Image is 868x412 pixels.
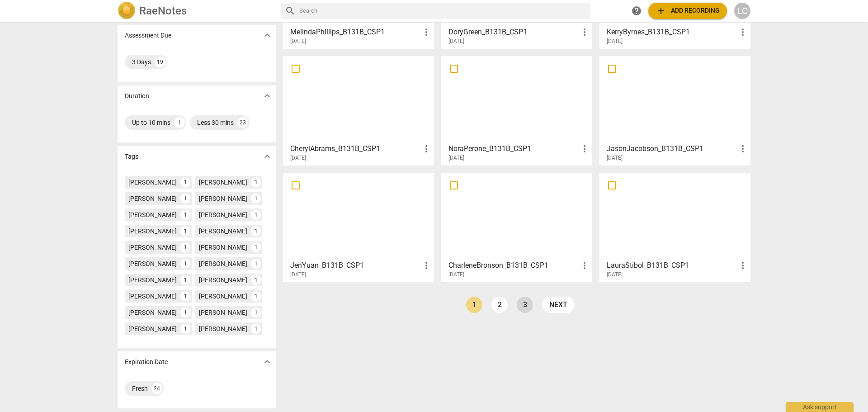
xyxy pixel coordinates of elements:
[128,292,177,301] div: [PERSON_NAME]
[197,118,234,127] div: Less 30 mins
[199,243,247,252] div: [PERSON_NAME]
[251,194,261,204] div: 1
[125,357,168,367] p: Expiration Date
[290,271,306,279] span: [DATE]
[448,154,464,162] span: [DATE]
[128,243,177,252] div: [PERSON_NAME]
[444,59,589,161] a: NoraPerone_B131B_CSP1[DATE]
[199,194,247,203] div: [PERSON_NAME]
[174,117,185,128] div: 1
[125,31,171,40] p: Assessment Due
[290,143,421,154] h3: CherylAbrams_B131B_CSP1
[180,291,190,301] div: 1
[199,227,247,236] div: [PERSON_NAME]
[603,59,747,161] a: JasonJacobson_B131B_CSP1[DATE]
[448,271,464,279] span: [DATE]
[286,176,431,278] a: JenYuan_B131B_CSP1[DATE]
[125,152,138,161] p: Tags
[251,210,261,220] div: 1
[579,27,590,38] span: more_vert
[199,210,247,219] div: [PERSON_NAME]
[262,151,273,162] span: expand_more
[299,4,587,18] input: Search
[155,57,165,67] div: 19
[648,3,727,19] button: Upload
[290,260,421,271] h3: JenYuan_B131B_CSP1
[128,194,177,203] div: [PERSON_NAME]
[237,117,248,128] div: 23
[180,308,190,317] div: 1
[517,297,533,313] a: Page 3
[466,297,482,313] a: Page 1 is your current page
[448,260,579,271] h3: CharleneBronson_B131B_CSP1
[737,260,748,271] span: more_vert
[199,178,247,187] div: [PERSON_NAME]
[128,210,177,219] div: [PERSON_NAME]
[260,89,274,103] button: Show more
[251,308,261,317] div: 1
[737,27,748,38] span: more_vert
[180,324,190,334] div: 1
[286,59,431,161] a: CherylAbrams_B131B_CSP1[DATE]
[128,324,177,333] div: [PERSON_NAME]
[180,194,190,204] div: 1
[421,143,432,154] span: more_vert
[448,27,579,38] h3: DoryGreen_B131B_CSP1
[125,91,149,101] p: Duration
[737,143,748,154] span: more_vert
[448,143,579,154] h3: NoraPerone_B131B_CSP1
[786,402,854,412] div: Ask support
[128,275,177,284] div: [PERSON_NAME]
[180,177,190,187] div: 1
[128,178,177,187] div: [PERSON_NAME]
[180,210,190,220] div: 1
[199,308,247,317] div: [PERSON_NAME]
[607,260,737,271] h3: LauraStibol_B131B_CSP1
[542,297,575,313] a: next
[251,291,261,301] div: 1
[180,242,190,252] div: 1
[290,154,306,162] span: [DATE]
[656,5,720,16] span: Add recording
[251,275,261,285] div: 1
[285,5,296,16] span: search
[251,324,261,334] div: 1
[421,27,432,38] span: more_vert
[656,5,666,16] span: add
[734,3,750,19] button: LC
[151,383,162,394] div: 24
[128,259,177,268] div: [PERSON_NAME]
[260,355,274,369] button: Show more
[603,176,747,278] a: LauraStibol_B131B_CSP1[DATE]
[251,242,261,252] div: 1
[262,30,273,41] span: expand_more
[421,260,432,271] span: more_vert
[448,38,464,45] span: [DATE]
[607,143,737,154] h3: JasonJacobson_B131B_CSP1
[180,259,190,269] div: 1
[251,226,261,236] div: 1
[132,118,170,127] div: Up to 10 mins
[180,226,190,236] div: 1
[607,154,623,162] span: [DATE]
[579,260,590,271] span: more_vert
[631,5,642,16] span: help
[290,38,306,45] span: [DATE]
[290,27,421,38] h3: MelindaPhillips_B131B_CSP1
[199,324,247,333] div: [PERSON_NAME]
[262,356,273,367] span: expand_more
[199,292,247,301] div: [PERSON_NAME]
[260,150,274,163] button: Show more
[139,5,187,17] h2: RaeNotes
[607,271,623,279] span: [DATE]
[491,297,508,313] a: Page 2
[132,57,151,66] div: 3 Days
[128,308,177,317] div: [PERSON_NAME]
[607,38,623,45] span: [DATE]
[628,3,645,19] a: Help
[118,2,136,20] img: Logo
[128,227,177,236] div: [PERSON_NAME]
[199,259,247,268] div: [PERSON_NAME]
[199,275,247,284] div: [PERSON_NAME]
